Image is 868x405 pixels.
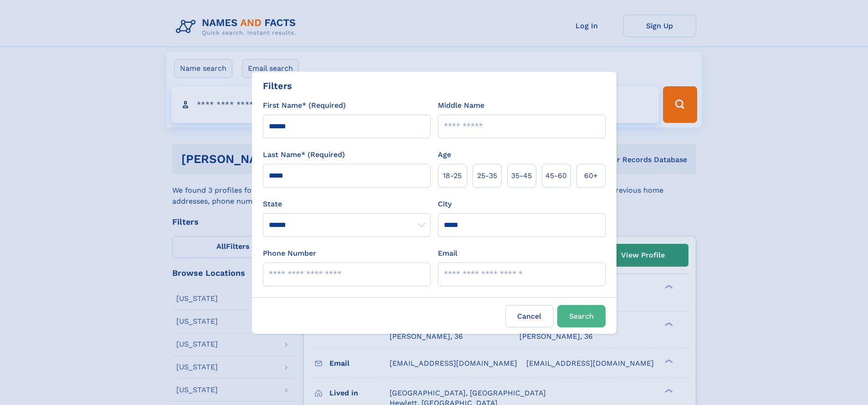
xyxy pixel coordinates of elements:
button: Search [557,305,606,327]
label: State [263,199,431,210]
label: Last Name* (Required) [263,149,345,160]
label: Phone Number [263,248,316,259]
label: Email [438,248,457,259]
label: Middle Name [438,100,484,111]
span: 18‑25 [443,170,462,181]
span: 45‑60 [545,170,567,181]
label: First Name* (Required) [263,100,346,111]
span: 60+ [584,170,598,181]
div: Filters [263,79,292,93]
span: 25‑35 [477,170,497,181]
label: Cancel [505,305,554,327]
label: City [438,199,452,210]
span: 35‑45 [511,170,532,181]
label: Age [438,149,451,160]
